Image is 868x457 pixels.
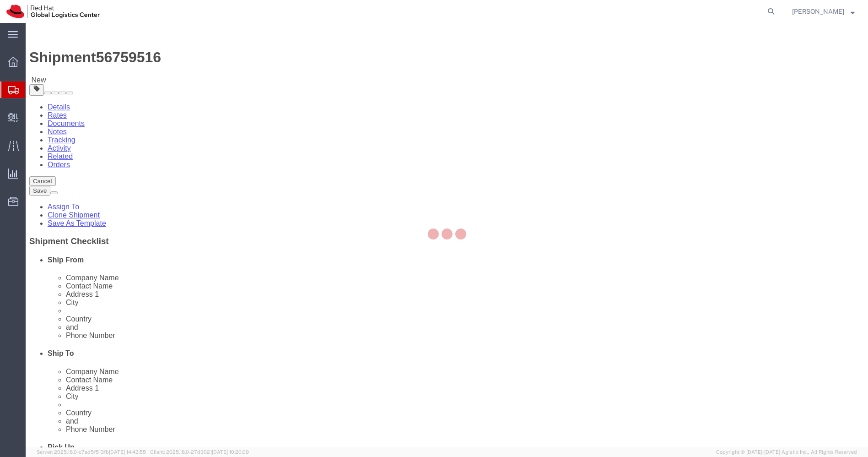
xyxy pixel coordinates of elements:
button: [PERSON_NAME] [792,6,855,17]
span: [DATE] 14:43:55 [109,449,146,455]
span: Client: 2025.18.0-27d3021 [150,449,249,455]
span: Server: 2025.18.0-c7ad5f513fb [37,449,146,455]
img: logo [6,5,100,18]
span: Nilesh Shinde [792,6,844,16]
span: Copyright © [DATE]-[DATE] Agistix Inc., All Rights Reserved [716,448,857,456]
span: [DATE] 10:20:09 [212,449,249,455]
